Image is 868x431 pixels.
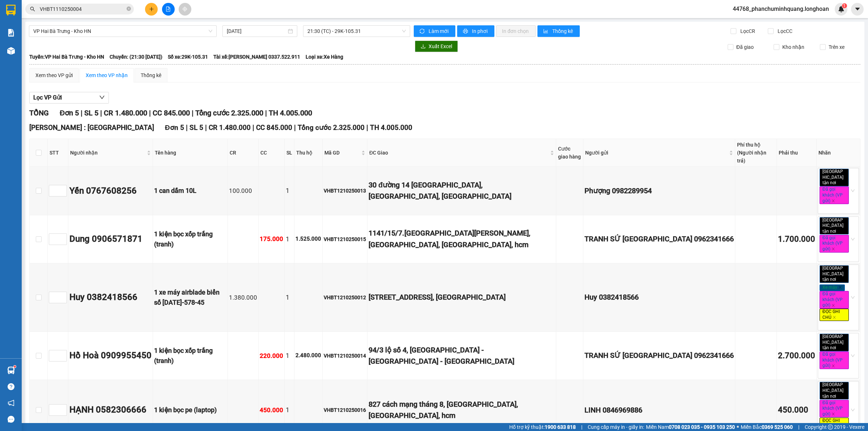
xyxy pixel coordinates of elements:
[762,424,793,430] strong: 0369 525 060
[420,29,426,34] span: sync
[86,71,128,79] div: Xem theo VP nhận
[324,293,366,301] div: VHBT1210250012
[324,187,366,195] div: VHBT1210250013
[294,139,323,167] th: Thu hộ
[154,287,226,308] div: 1 xe máy airblade biển số [DATE]-578-45
[828,424,833,430] span: copyright
[370,123,412,132] span: TH 4.005.000
[369,179,555,202] div: 30 đường 14 [GEOGRAPHIC_DATA], [GEOGRAPHIC_DATA], [GEOGRAPHIC_DATA]
[588,423,644,431] span: Cung cấp máy in - giấy in:
[286,405,293,415] div: 1
[295,351,321,360] div: 2.480.000
[775,27,793,35] span: Lọc CC
[537,25,580,37] button: bar-chartThống kê
[35,71,73,79] div: Xem theo VP gửi
[14,365,16,368] sup: 1
[179,3,191,16] button: aim
[737,27,756,35] span: Lọc CR
[149,7,154,12] span: plus
[429,42,452,50] span: Xuất Excel
[837,181,841,185] span: close
[820,186,849,204] span: Đã gọi khách (VP gửi)
[552,27,574,35] span: Thống kê
[104,109,147,117] span: CR 1.480.000
[324,352,366,360] div: VHBT1210250014
[820,418,849,430] span: ĐỌC GHI CHÚ
[29,54,104,60] b: Tuyến: VP Hai Bà Trưng - Kho HN
[99,94,105,100] span: down
[826,43,847,51] span: Trên xe
[735,139,777,167] th: Phí thu hộ (Người nhận trả)
[154,229,226,250] div: 1 kiện bọc xốp trắng (tranh)
[69,184,152,198] div: Yến 0767608256
[228,139,259,167] th: CR
[8,383,14,390] span: question-circle
[777,139,817,167] th: Phải thu
[831,247,835,251] span: close
[6,5,16,16] img: logo-vxr
[585,149,728,157] span: Người gửi
[838,6,844,12] img: icon-new-feature
[820,284,845,291] span: Xe máy
[831,304,835,307] span: close
[195,109,263,117] span: Tổng cước 2.325.000
[556,139,583,167] th: Cước giao hàng
[7,29,15,37] img: solution-icon
[737,426,739,428] span: ⚪️
[545,424,576,430] strong: 1900 633 818
[269,109,312,117] span: TH 4.005.000
[820,291,849,309] span: Đã gọi khách (VP gửi)
[854,6,861,12] span: caret-down
[81,109,82,117] span: |
[7,367,15,374] img: warehouse-icon
[8,416,14,423] span: message
[584,233,734,245] div: TRANH SỨ [GEOGRAPHIC_DATA] 0962341666
[669,424,735,430] strong: 0708 023 035 - 0935 103 250
[369,149,549,157] span: ĐC Giao
[69,349,152,363] div: Hồ Hoà 0909955450
[166,7,171,12] span: file-add
[33,26,212,37] span: VP Hai Bà Trưng - Kho HN
[369,345,555,367] div: 94/3 lộ số 4, [GEOGRAPHIC_DATA] - [GEOGRAPHIC_DATA] - [GEOGRAPHIC_DATA]
[472,27,489,35] span: In phơi
[369,228,555,250] div: 1141/15/7.[GEOGRAPHIC_DATA][PERSON_NAME], [GEOGRAPHIC_DATA], [GEOGRAPHIC_DATA], hcm
[778,350,815,362] div: 2.700.000
[820,217,849,235] span: [GEOGRAPHIC_DATA] tận nơi
[778,404,815,417] div: 450.000
[165,123,184,132] span: Đơn 5
[154,346,226,366] div: 1 kiện bọc xốp trắng (tranh)
[323,263,367,332] td: VHBT1210250012
[581,423,582,431] span: |
[414,25,455,37] button: syncLàm mới
[153,109,190,117] span: CC 845.000
[463,29,469,34] span: printer
[260,405,283,415] div: 450.000
[60,109,79,117] span: Đơn 5
[168,53,208,61] span: Số xe: 29K-105.31
[831,412,835,416] span: close
[227,27,286,35] input: 12/10/2025
[779,43,807,51] span: Kho nhận
[646,423,735,431] span: Miền Nam
[851,3,864,16] button: caret-down
[820,309,849,321] span: ĐỌC GHI CHÚ
[837,278,841,281] span: close
[29,123,154,132] span: [PERSON_NAME] : [GEOGRAPHIC_DATA]
[496,25,536,37] button: In đơn chọn
[7,47,15,55] img: warehouse-icon
[260,351,283,361] div: 220.000
[421,44,426,50] span: download
[100,109,102,117] span: |
[260,234,283,244] div: 175.000
[837,346,841,350] span: close
[306,53,343,61] span: Loại xe: Xe Hàng
[831,199,835,203] span: close
[205,123,207,132] span: |
[209,123,251,132] span: CR 1.480.000
[149,109,151,117] span: |
[33,93,62,102] span: Lọc VP Gửi
[229,293,257,303] div: 1.380.000
[820,265,849,283] span: [GEOGRAPHIC_DATA] tận nơi
[429,27,450,35] span: Làm mới
[285,139,294,167] th: SL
